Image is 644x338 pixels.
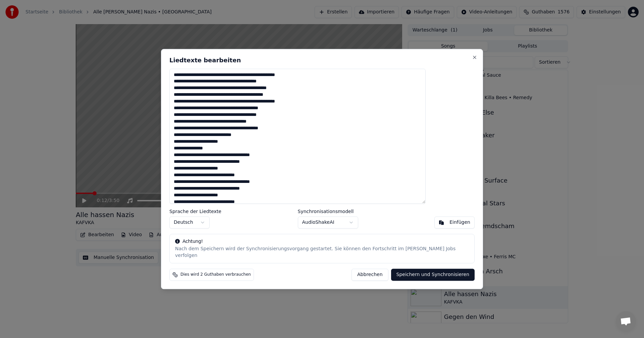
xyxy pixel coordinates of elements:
button: Abbrechen [352,269,388,281]
button: Speichern und Synchronisieren [391,269,475,281]
h2: Liedtexte bearbeiten [169,57,475,63]
div: Nach dem Speichern wird der Synchronisierungsvorgang gestartet. Sie können den Fortschritt im [PE... [175,246,469,259]
label: Sprache der Liedtexte [169,209,221,214]
div: Einfügen [449,219,470,226]
span: Dies wird 2 Guthaben verbrauchen [180,272,251,277]
button: Einfügen [434,216,475,228]
div: Achtung! [175,238,469,245]
label: Synchronisationsmodell [298,209,358,214]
